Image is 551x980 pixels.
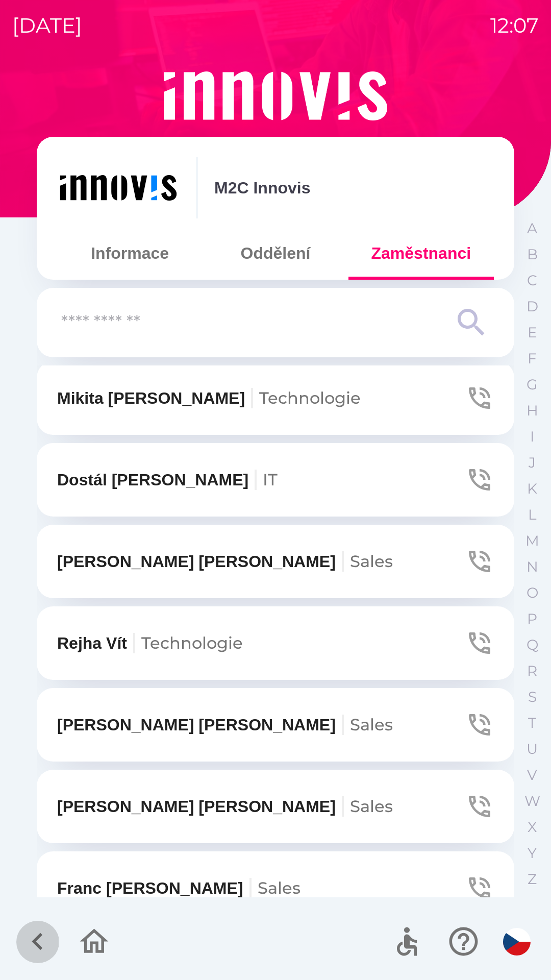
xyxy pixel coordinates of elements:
p: Franc [PERSON_NAME] [57,876,300,900]
button: Zaměstnanci [348,235,494,272]
p: [PERSON_NAME] [PERSON_NAME] [57,794,393,819]
button: Dostál [PERSON_NAME]IT [37,443,514,517]
span: Sales [350,551,393,571]
p: Rejha Vít [57,631,243,655]
p: [DATE] [12,10,82,41]
img: Logo [37,71,514,120]
p: [PERSON_NAME] [PERSON_NAME] [57,549,393,574]
p: Mikita [PERSON_NAME] [57,386,361,410]
p: [PERSON_NAME] [PERSON_NAME] [57,713,393,737]
p: M2C Innovis [214,176,310,200]
p: Dostál [PERSON_NAME] [57,468,278,492]
button: Oddělení [203,235,348,272]
button: Franc [PERSON_NAME]Sales [37,851,514,925]
button: Rejha VítTechnologie [37,606,514,680]
button: Mikita [PERSON_NAME]Technologie [37,361,514,435]
span: Sales [350,796,393,816]
span: Sales [350,715,393,734]
span: Sales [258,878,300,898]
button: [PERSON_NAME] [PERSON_NAME]Sales [37,525,514,598]
img: cs flag [503,928,531,955]
p: 12:07 [490,10,539,41]
img: ef454dd6-c04b-4b09-86fc-253a1223f7b7.png [57,157,180,218]
span: IT [263,470,278,489]
span: Technologie [259,388,361,408]
span: Technologie [141,633,243,653]
button: [PERSON_NAME] [PERSON_NAME]Sales [37,688,514,762]
button: [PERSON_NAME] [PERSON_NAME]Sales [37,770,514,843]
button: Informace [57,235,203,272]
